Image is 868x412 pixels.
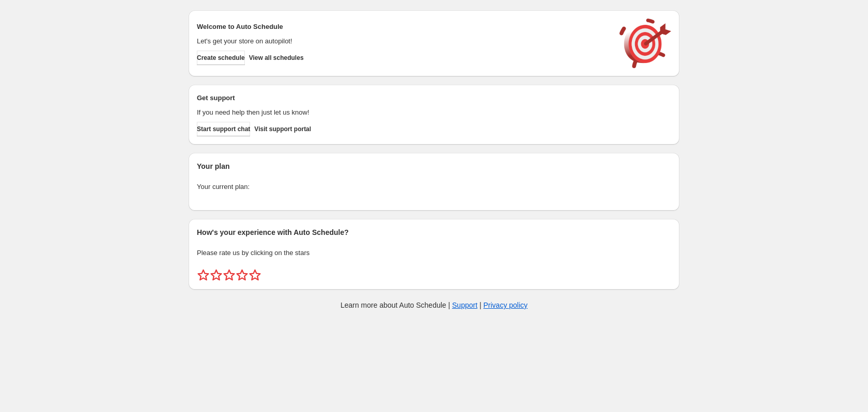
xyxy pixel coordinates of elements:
[197,161,671,171] h2: Your plan
[254,122,311,136] a: Visit support portal
[197,54,245,62] span: Create schedule
[197,248,671,258] p: Please rate us by clicking on the stars
[197,22,609,32] h2: Welcome to Auto Schedule
[197,51,245,65] button: Create schedule
[197,36,609,46] p: Let's get your store on autopilot!
[452,301,477,309] a: Support
[340,300,528,310] p: Learn more about Auto Schedule | |
[197,227,671,237] h2: How's your experience with Auto Schedule?
[197,122,250,136] a: Start support chat
[484,301,528,309] a: Privacy policy
[254,125,311,133] span: Visit support portal
[249,51,304,65] button: View all schedules
[197,125,250,133] span: Start support chat
[197,182,671,192] p: Your current plan:
[197,93,609,103] h2: Get support
[197,107,609,118] p: If you need help then just let us know!
[249,54,304,62] span: View all schedules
